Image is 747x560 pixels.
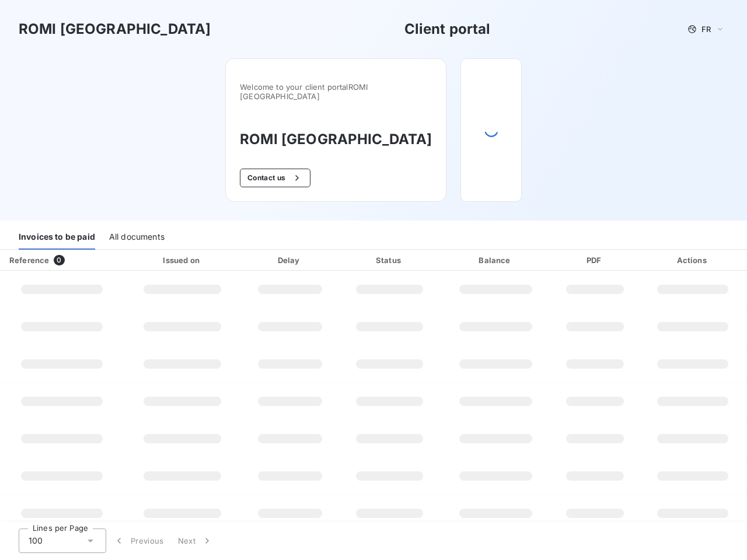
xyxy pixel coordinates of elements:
[240,129,432,150] h3: ROMI [GEOGRAPHIC_DATA]
[171,528,220,553] button: Next
[19,225,95,250] div: Invoices to be paid
[443,254,549,266] div: Balance
[553,254,636,266] div: PDF
[19,19,211,40] h3: ROMI [GEOGRAPHIC_DATA]
[641,254,745,266] div: Actions
[240,82,432,101] span: Welcome to your client portal ROMI [GEOGRAPHIC_DATA]
[126,254,239,266] div: Issued on
[29,535,43,547] span: 100
[240,169,310,187] button: Contact us
[701,24,711,34] span: FR
[9,256,49,265] div: Reference
[54,255,64,265] span: 0
[106,528,171,553] button: Previous
[404,19,491,40] h3: Client portal
[341,254,438,266] div: Status
[243,254,336,266] div: Delay
[109,225,165,250] div: All documents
